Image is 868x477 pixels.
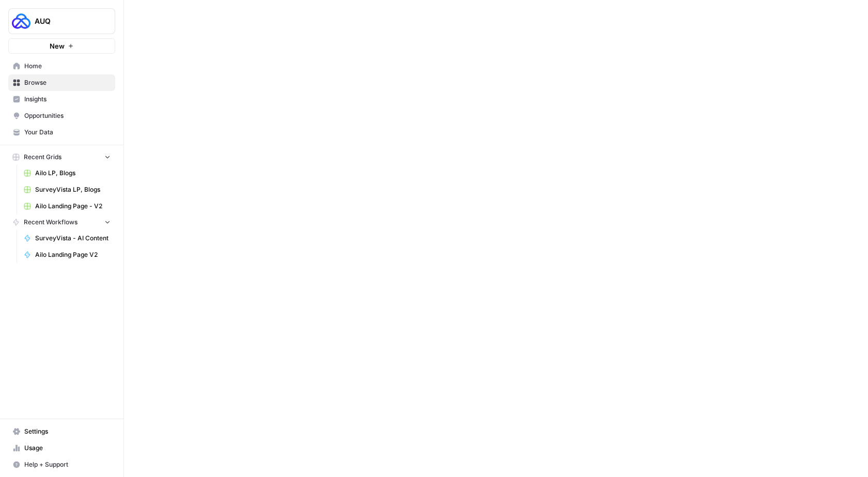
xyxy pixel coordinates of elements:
[35,202,111,211] span: Ailo Landing Page - V2
[24,218,78,227] span: Recent Workflows
[8,214,115,230] button: Recent Workflows
[24,111,111,120] span: Opportunities
[24,128,111,137] span: Your Data
[8,440,115,456] a: Usage
[35,168,111,178] span: Ailo LP, Blogs
[24,460,111,469] span: Help + Support
[35,234,111,243] span: SurveyVista - AI Content
[35,250,111,259] span: Ailo Landing Page V2
[24,152,61,162] span: Recent Grids
[19,165,115,181] a: Ailo LP, Blogs
[24,443,111,453] span: Usage
[50,41,65,51] span: New
[19,230,115,247] a: SurveyVista - AI Content
[24,95,111,104] span: Insights
[24,61,111,71] span: Home
[8,58,115,74] a: Home
[8,38,115,54] button: New
[35,185,111,194] span: SurveyVista LP, Blogs
[8,8,115,34] button: Workspace: AUQ
[8,456,115,473] button: Help + Support
[19,247,115,263] a: Ailo Landing Page V2
[8,149,115,165] button: Recent Grids
[24,427,111,436] span: Settings
[19,181,115,198] a: SurveyVista LP, Blogs
[12,12,30,30] img: AUQ Logo
[8,423,115,440] a: Settings
[24,78,111,87] span: Browse
[8,74,115,91] a: Browse
[35,16,97,26] span: AUQ
[19,198,115,214] a: Ailo Landing Page - V2
[8,107,115,124] a: Opportunities
[8,124,115,141] a: Your Data
[8,91,115,107] a: Insights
